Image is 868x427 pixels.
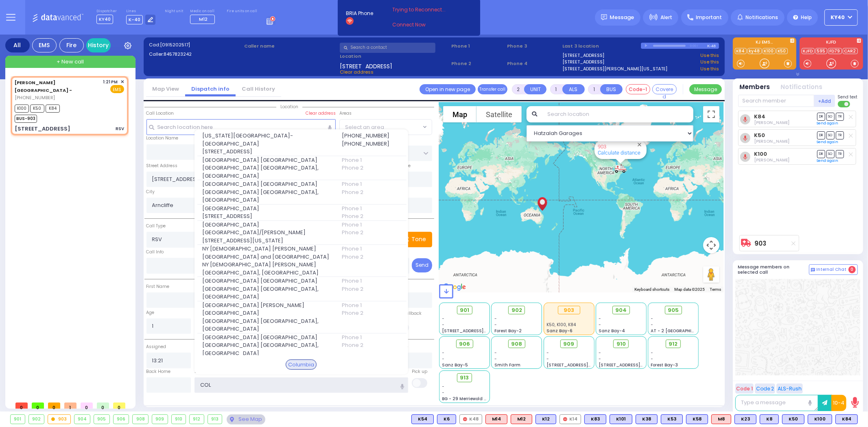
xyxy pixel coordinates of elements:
[754,138,789,144] span: Moshe Brown
[610,13,634,22] span: Message
[808,414,832,424] div: BLS
[477,106,522,122] button: Show satellite imagery
[584,414,606,424] div: BLS
[836,113,844,120] span: TR
[146,344,166,350] label: Assigned
[103,79,118,85] span: 1:21 PM
[826,150,835,158] span: SO
[420,84,476,94] a: Open in new page
[563,417,567,421] img: red-radio-icon.svg
[564,340,575,348] span: 909
[651,356,654,362] span: -
[668,306,679,314] span: 905
[59,38,84,52] div: Fire
[817,150,825,158] span: DR
[96,9,117,14] label: Dispatcher
[442,328,519,334] span: [STREET_ADDRESS][PERSON_NAME]
[126,9,156,14] label: Lines
[560,414,581,424] div: K14
[782,414,805,424] div: K50
[32,403,44,409] span: 0
[460,374,469,382] span: 913
[824,9,858,26] button: KY40
[15,94,55,101] span: [PHONE_NUMBER]
[547,322,576,328] span: K50, K100, K84
[146,119,336,135] input: Search location here
[146,135,179,142] label: Location Name
[776,383,803,394] button: ALS-Rush
[442,356,445,362] span: -
[342,188,401,196] span: Phone 2
[831,395,846,411] button: 10-4
[451,60,504,67] span: Phone 2
[507,60,560,67] span: Phone 4
[57,58,84,66] span: + New call
[562,84,585,94] button: ALS
[817,121,839,126] a: Send again
[81,403,93,409] span: 0
[5,38,30,52] div: All
[342,205,401,213] span: Phone 1
[236,85,281,93] a: Call History
[735,414,756,424] div: K23
[700,52,719,59] a: Use this
[651,322,654,328] span: -
[146,110,174,117] label: Call Location
[599,316,601,322] span: -
[711,414,731,424] div: ALS KJ
[202,237,332,245] span: [STREET_ADDRESS][US_STATE]
[442,383,445,390] span: -
[202,180,332,188] span: [GEOGRAPHIC_DATA] [GEOGRAPHIC_DATA]
[15,115,37,123] span: BUS-903
[15,125,70,133] div: [STREET_ADDRESS]
[202,205,332,213] span: [GEOGRAPHIC_DATA]
[547,328,573,334] span: Sanz Bay-6
[802,48,815,54] a: KJFD
[599,328,625,334] span: Sanz Bay-4
[494,350,497,356] span: -
[826,131,835,139] span: SO
[652,84,677,94] button: Covered
[342,140,401,148] span: [PHONE_NUMBER]
[547,350,549,356] span: -
[536,414,556,424] div: BLS
[11,415,25,424] div: 901
[202,156,332,164] span: [GEOGRAPHIC_DATA] [GEOGRAPHIC_DATA]
[202,164,332,180] span: [GEOGRAPHIC_DATA] [GEOGRAPHIC_DATA], [GEOGRAPHIC_DATA]
[651,316,654,322] span: -
[342,180,401,188] span: Phone 1
[610,414,632,424] div: BLS
[800,40,863,46] label: KJFD
[342,212,401,220] span: Phone 2
[346,10,373,17] span: BRIA Phone
[626,84,650,94] button: Code-1
[342,164,401,172] span: Phone 2
[165,9,183,14] label: Night unit
[339,110,352,117] label: Areas
[558,306,580,315] div: 903
[342,229,401,237] span: Phone 2
[340,43,435,53] input: Search a contact
[32,38,57,52] div: EMS
[660,14,672,21] span: Alert
[511,414,532,424] div: ALS
[97,403,109,409] span: 0
[617,340,626,348] span: 910
[494,316,497,322] span: -
[30,105,44,113] span: K50
[96,15,113,24] span: KY40
[494,362,520,368] span: Smith Farm
[817,139,839,144] a: Send again
[651,328,711,334] span: AT - 2 [GEOGRAPHIC_DATA]
[740,83,770,92] button: Members
[114,415,129,424] div: 906
[763,48,776,54] a: K100
[703,266,719,283] button: Drag Pegman onto the map to open Street View
[185,85,236,93] a: Dispatch info
[661,414,683,424] div: K53
[817,131,825,139] span: DR
[342,253,401,261] span: Phone 2
[610,414,632,424] div: K101
[442,350,445,356] span: -
[202,341,332,357] span: [GEOGRAPHIC_DATA] [GEOGRAPHIC_DATA], [GEOGRAPHIC_DATA]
